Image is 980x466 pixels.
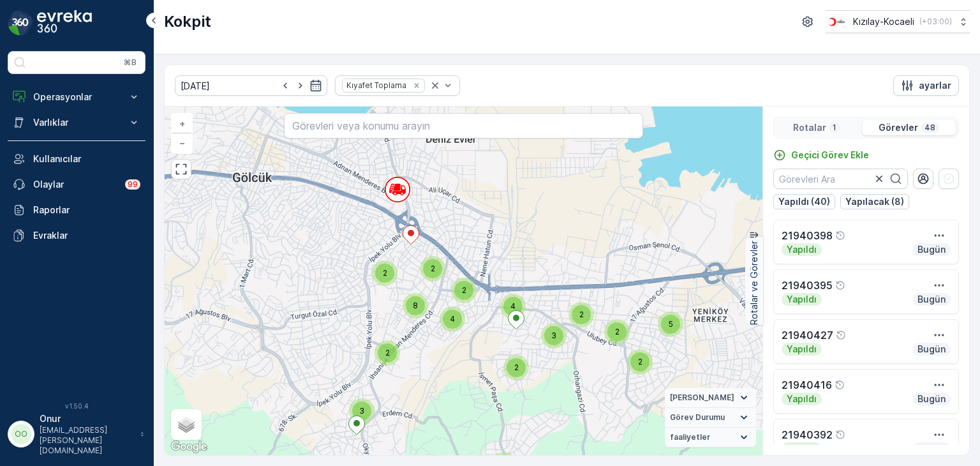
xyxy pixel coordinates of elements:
p: Bugün [916,293,947,306]
p: 21940398 [782,228,833,243]
p: Yapıldı [785,442,818,455]
span: Görev Durumu [670,412,725,423]
div: 4 [500,294,526,319]
div: OO [11,424,31,444]
button: Kızılay-Kocaeli(+03:00) [826,10,970,33]
p: Bugün [916,243,947,256]
p: Evraklar [33,229,140,242]
span: 4 [450,314,455,324]
img: Google [168,439,210,455]
p: 48 [923,123,937,133]
p: 21940427 [782,327,833,343]
div: Yardım Araç İkonu [836,330,846,340]
p: 99 [128,179,138,190]
p: Görevler [879,121,918,134]
span: 2 [579,310,584,319]
p: Operasyonlar [33,91,120,103]
div: 2 [420,256,445,282]
p: Varlıklar [33,116,120,129]
div: 3 [541,323,567,349]
div: 2 [451,278,477,303]
span: 2 [638,357,642,366]
a: Layers [172,410,200,439]
p: 21940416 [782,377,832,393]
input: Görevleri veya konumu arayın [284,113,642,139]
input: Görevleri Ara [773,169,908,189]
span: 4 [510,301,516,311]
button: Yapılacak (8) [840,194,909,209]
div: 2 [604,319,630,345]
div: 3 [349,398,375,424]
div: Yardım Araç İkonu [835,280,845,290]
img: k%C4%B1z%C4%B1lay_0jL9uU1.png [826,15,848,29]
p: Bugün [916,442,947,455]
span: 2 [462,285,466,295]
a: Evraklar [8,223,145,248]
input: dd/mm/yyyy [175,75,327,96]
p: Geçici Görev Ekle [791,149,869,162]
summary: faaliyetler [665,428,756,447]
span: 2 [615,327,620,336]
button: OOOnur[EMAIL_ADDRESS][PERSON_NAME][DOMAIN_NAME] [8,412,145,456]
span: 2 [514,363,519,372]
div: 8 [403,293,428,319]
p: 21940395 [782,278,833,293]
p: Yapılacak (8) [845,195,904,208]
span: 2 [385,348,390,357]
a: Yakınlaştır [172,114,191,133]
a: Kullanıcılar [8,146,145,172]
p: 21940392 [782,427,833,442]
span: − [179,137,186,148]
p: 1 [831,123,838,133]
div: 2 [375,340,400,366]
img: logo_dark-DEwI_e13.png [37,10,92,36]
span: 5 [669,319,673,329]
p: Yapıldı (40) [778,195,830,208]
p: Kullanıcılar [33,153,140,165]
span: 3 [551,331,556,340]
div: Yardım Araç İkonu [835,380,845,390]
p: Kokpit [164,11,211,32]
a: Geçici Görev Ekle [773,149,869,162]
p: Bugün [916,343,947,356]
button: Yapıldı (40) [773,194,835,209]
div: 2 [372,260,397,286]
p: Yapıldı [785,393,818,405]
span: 2 [431,264,435,273]
span: 2 [383,268,387,278]
div: 5 [658,312,683,337]
p: ⌘B [124,57,137,68]
p: [EMAIL_ADDRESS][PERSON_NAME][DOMAIN_NAME] [40,425,134,456]
button: ayarlar [893,75,959,96]
span: 3 [359,406,364,416]
p: Bugün [916,393,947,405]
span: + [179,118,185,129]
p: Yapıldı [785,343,818,356]
p: Rotalar [793,121,826,134]
p: Rotalar ve Görevler [748,241,761,325]
p: Yapıldı [785,293,818,306]
p: ayarlar [919,79,951,92]
p: Olaylar [33,178,117,191]
img: logo [8,10,33,36]
span: [PERSON_NAME] [670,393,734,403]
a: Bu bölgeyi Google Haritalar'da açın (yeni pencerede açılır) [168,439,210,455]
div: Yardım Araç İkonu [835,230,845,241]
p: Kızılay-Kocaeli [853,15,914,28]
p: Raporlar [33,204,140,216]
div: 2 [627,349,653,375]
div: Kıyafet Toplama [343,79,408,91]
div: 2 [568,302,594,327]
a: Uzaklaştır [172,133,191,153]
p: Onur [40,412,134,425]
a: Olaylar99 [8,172,145,197]
div: 4 [440,306,465,332]
div: 2 [503,355,529,380]
div: Remove Kıyafet Toplama [410,80,424,91]
p: Yapıldı [785,243,818,256]
span: 8 [413,301,418,310]
div: Yardım Araç İkonu [835,430,845,440]
button: Operasyonlar [8,84,145,110]
span: v 1.50.4 [8,402,145,410]
summary: [PERSON_NAME] [665,388,756,408]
